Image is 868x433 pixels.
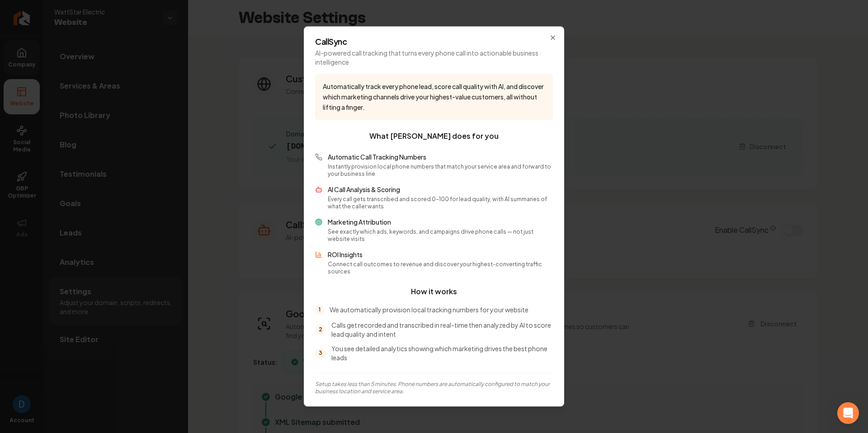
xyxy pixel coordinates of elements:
[328,164,553,178] p: Instantly provision local phone numbers that match your service area and forward to your business...
[328,250,553,259] p: ROI Insights
[315,287,553,297] h3: How it works
[328,218,553,227] p: Marketing Attribution
[315,381,553,395] p: Setup takes less than 5 minutes. Phone numbers are automatically configured to match your busines...
[315,48,553,66] p: AI-powered call tracking that turns every phone call into actionable business intelligence
[323,81,545,112] p: Automatically track every phone lead, score call quality with AI, and discover which marketing ch...
[328,153,553,162] p: Automatic Call Tracking Numbers
[330,306,528,315] p: We automatically provision local tracking numbers for your website
[331,321,553,339] p: Calls get recorded and transcribed in real-time then analyzed by AI to score lead quality and intent
[328,229,553,243] p: See exactly which ads, keywords, and campaigns drive phone calls — not just website visits
[315,305,324,315] span: 1
[331,344,553,362] p: You see detailed analytics showing which marketing drives the best phone leads
[328,185,553,194] p: AI Call Analysis & Scoring
[315,131,553,142] h3: What [PERSON_NAME] does for you
[315,325,326,335] span: 2
[315,348,326,359] span: 3
[328,261,553,276] p: Connect call outcomes to revenue and discover your highest-converting traffic sources
[328,196,553,211] p: Every call gets transcribed and scored 0-100 for lead quality, with AI summaries of what the call...
[315,38,553,46] h2: CallSync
